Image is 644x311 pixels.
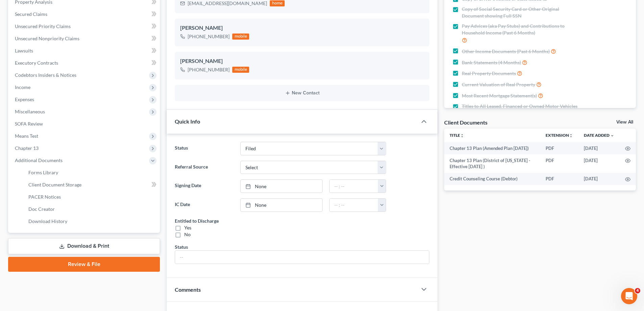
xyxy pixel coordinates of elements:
input: -- [175,251,429,264]
a: Unsecured Priority Claims [9,20,160,32]
div: Yes [184,224,191,231]
a: Unsecured Nonpriority Claims [9,32,160,45]
span: SOFA Review [15,121,43,127]
span: Lawsuits [15,48,33,53]
a: None [241,199,322,212]
td: Chapter 13 Plan (District of [US_STATE] - Effective [DATE] ) [444,154,540,173]
input: -- : -- [330,180,378,193]
div: [PERSON_NAME] [180,24,424,32]
span: Forms Library [28,170,58,175]
td: PDF [540,173,578,185]
div: [PHONE_NUMBER] [188,66,230,73]
span: Executory Contracts [15,60,58,66]
span: Titles to All Leased, Financed or Owned Motor Vehicles [462,103,577,110]
td: [DATE] [578,154,620,173]
span: Real Property Documents [462,70,516,77]
span: Client Document Storage [28,182,81,187]
div: [PERSON_NAME] [180,57,424,65]
a: None [241,180,322,193]
div: Entitled to Discharge [175,217,219,224]
span: Other Income Documents (Past 6 Months) [462,48,550,55]
a: Lawsuits [9,45,160,57]
div: mobile [232,67,249,73]
i: unfold_more [569,134,573,138]
a: Titleunfold_more [450,133,464,138]
label: Referral Source [171,161,237,174]
span: Bank Statements (4 Months) [462,59,521,66]
label: Signing Date [171,179,237,193]
span: Unsecured Nonpriority Claims [15,36,79,41]
a: Secured Claims [9,8,160,20]
span: Additional Documents [15,157,63,163]
div: home [270,0,285,6]
a: Extensionunfold_more [546,133,573,138]
a: Download & Print [8,238,160,254]
a: Client Document Storage [23,179,160,191]
span: PACER Notices [28,194,61,200]
a: Review & File [8,257,160,272]
td: Chapter 13 Plan (Amended Plan [DATE]) [444,142,540,154]
div: mobile [232,34,249,40]
label: Status [171,142,237,155]
td: PDF [540,154,578,173]
div: No [184,231,191,238]
span: 4 [635,288,640,293]
div: Client Documents [444,119,487,126]
span: Most Recent Mortgage Statement(s) [462,92,537,99]
span: Doc Creator [28,206,55,212]
td: [DATE] [578,142,620,154]
span: Copy of Social Security Card or Other Original Document showing Full SSN [462,6,582,19]
a: Executory Contracts [9,57,160,69]
span: Unsecured Priority Claims [15,23,71,29]
a: Doc Creator [23,203,160,215]
span: Download History [28,218,67,224]
span: Current Valuation of Real Property [462,81,535,88]
span: Secured Claims [15,11,47,17]
span: Miscellaneous [15,109,45,114]
span: Comments [175,286,201,293]
label: IC Date [171,198,237,212]
a: Download History [23,215,160,227]
td: PDF [540,142,578,154]
div: [PHONE_NUMBER] [188,33,230,40]
a: SOFA Review [9,118,160,130]
input: -- : -- [330,199,378,212]
span: Income [15,84,30,90]
i: expand_more [610,134,614,138]
a: View All [616,120,633,125]
span: Expenses [15,96,34,102]
a: Date Added expand_more [584,133,614,138]
button: New Contact [180,90,424,96]
span: Means Test [15,133,38,139]
td: [DATE] [578,173,620,185]
div: Status [175,243,188,250]
i: unfold_more [460,134,464,138]
a: PACER Notices [23,191,160,203]
span: Codebtors Insiders & Notices [15,72,76,78]
td: Credit Counseling Course (Debtor) [444,173,540,185]
iframe: Intercom live chat [621,288,637,304]
span: Pay Advices (aka Pay Stubs) and Contributions to Household Income (Past 6 Months) [462,23,582,36]
a: Forms Library [23,166,160,179]
span: Chapter 13 [15,145,39,151]
span: Quick Info [175,118,200,125]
